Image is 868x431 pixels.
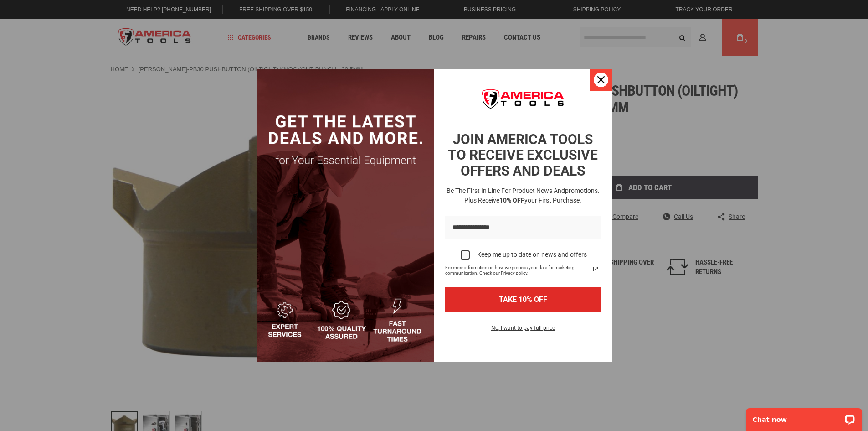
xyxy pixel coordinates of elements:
[740,402,868,431] iframe: LiveChat chat widget
[484,323,562,338] button: No, I want to pay full price
[597,76,605,83] svg: close icon
[443,186,603,205] h3: Be the first in line for product news and
[445,216,601,239] input: Email field
[499,197,524,204] strong: 10% OFF
[590,69,612,91] button: Close
[445,287,601,312] button: TAKE 10% OFF
[590,264,601,275] svg: link icon
[448,131,598,179] strong: JOIN AMERICA TOOLS TO RECEIVE EXCLUSIVE OFFERS AND DEALS
[590,264,601,275] a: Read our Privacy Policy
[445,265,590,276] span: For more information on how we process your data for marketing communication. Check our Privacy p...
[477,251,587,259] div: Keep me up to date on news and offers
